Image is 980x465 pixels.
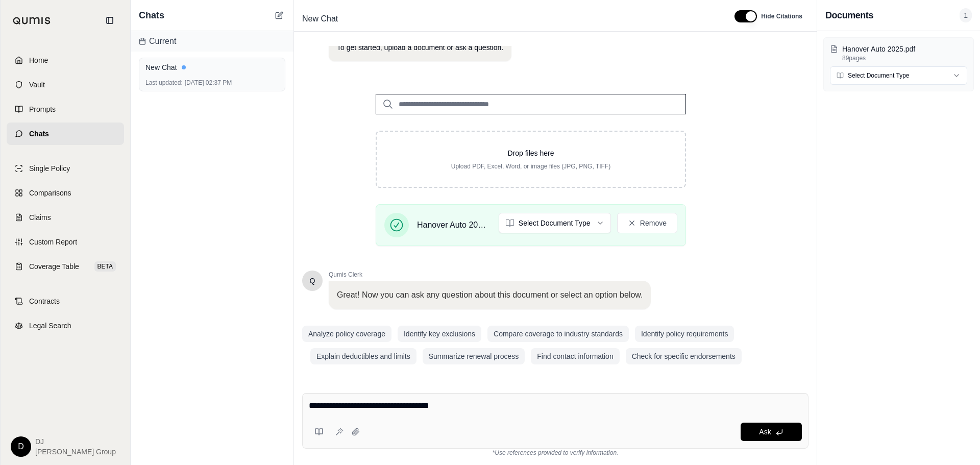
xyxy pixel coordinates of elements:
[94,261,116,272] span: BETA
[7,182,124,204] a: Comparisons
[7,314,124,337] a: Legal Search
[29,321,71,331] span: Legal Search
[842,44,967,54] p: Hanover Auto 2025.pdf
[7,206,124,229] a: Claims
[29,163,70,174] span: Single Policy
[7,98,124,120] a: Prompts
[35,436,116,447] span: DJ
[393,162,669,170] p: Upload PDF, Excel, Word, or image files (JPG, PNG, TIFF)
[29,129,49,139] span: Chats
[298,11,342,27] span: New Chat
[337,42,503,53] p: To get started, upload a document or ask a question.
[7,290,124,312] a: Contracts
[273,9,285,21] button: New Chat
[617,213,677,233] button: Remove
[329,271,651,279] span: Qumis Clerk
[7,231,124,253] a: Custom Report
[302,326,391,342] button: Analyze policy coverage
[29,55,48,65] span: Home
[960,8,972,22] span: 1
[759,428,771,436] span: Ask
[7,255,124,278] a: Coverage TableBETA
[298,11,722,27] div: Edit Title
[825,8,873,22] h3: Documents
[145,62,279,72] div: New Chat
[29,296,60,306] span: Contracts
[131,31,293,52] div: Current
[741,423,802,441] button: Ask
[7,49,124,71] a: Home
[626,348,742,364] button: Check for specific endorsements
[29,188,71,198] span: Comparisons
[29,80,45,90] span: Vault
[13,17,51,25] img: Qumis Logo
[302,449,808,457] div: *Use references provided to verify information.
[310,276,315,286] span: Hello
[29,104,56,114] span: Prompts
[7,74,124,96] a: Vault
[29,261,79,272] span: Coverage Table
[310,348,416,364] button: Explain deductibles and limits
[7,157,124,180] a: Single Policy
[531,348,619,364] button: Find contact information
[139,8,164,22] span: Chats
[398,326,481,342] button: Identify key exclusions
[337,289,643,301] p: Great! Now you can ask any question about this document or select an option below.
[423,348,525,364] button: Summarize renewal process
[830,44,967,62] button: Hanover Auto 2025.pdf89pages
[145,79,279,87] div: [DATE] 02:37 PM
[11,436,31,457] div: D
[842,54,967,62] p: 89 pages
[417,219,491,231] span: Hanover Auto 2025.pdf
[487,326,629,342] button: Compare coverage to industry standards
[393,148,669,158] p: Drop files here
[761,12,802,20] span: Hide Citations
[29,212,51,223] span: Claims
[102,12,118,29] button: Collapse sidebar
[7,123,124,145] a: Chats
[29,237,77,247] span: Custom Report
[35,447,116,457] span: [PERSON_NAME] Group
[635,326,734,342] button: Identify policy requirements
[145,79,183,87] span: Last updated:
